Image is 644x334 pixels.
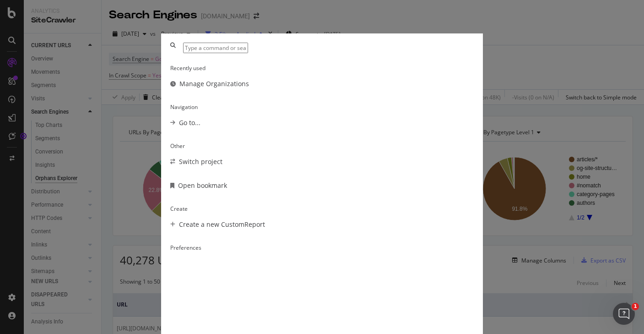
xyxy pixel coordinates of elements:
div: Manage Organizations [179,79,249,88]
div: Navigation [170,103,474,111]
span: 1 [632,303,639,310]
input: Type a command or search… [183,43,248,53]
div: Create a new CustomReport [179,220,265,229]
div: Open bookmark [178,181,227,190]
div: Other [170,142,474,150]
div: Recently used [170,64,474,72]
div: Preferences [170,244,474,252]
iframe: Intercom live chat [613,303,635,325]
div: Go to... [179,118,200,127]
div: Create [170,205,474,213]
div: Switch project [179,157,222,166]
